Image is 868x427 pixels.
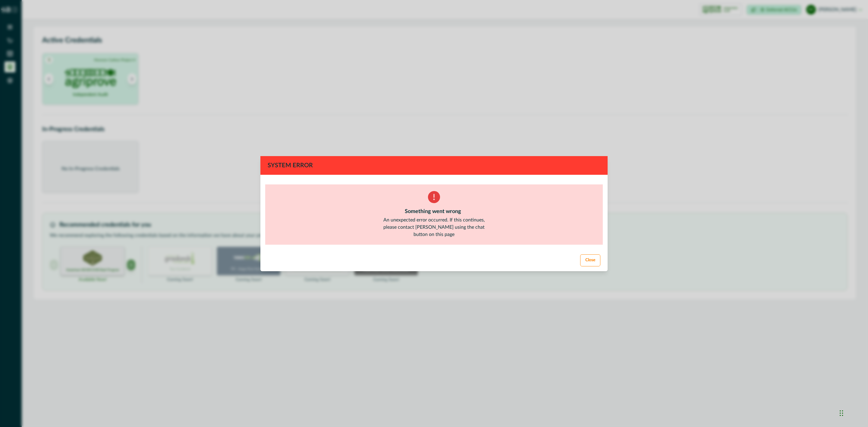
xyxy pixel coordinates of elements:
header: System Error [260,156,608,175]
div: An unexpected error occurred. If this continues, please contact [PERSON_NAME] using the chat butt... [376,216,492,238]
button: Close [580,254,600,266]
div: Something went wrong [405,208,461,215]
iframe: Chat Widget [838,398,868,427]
div: Drag [840,404,843,422]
